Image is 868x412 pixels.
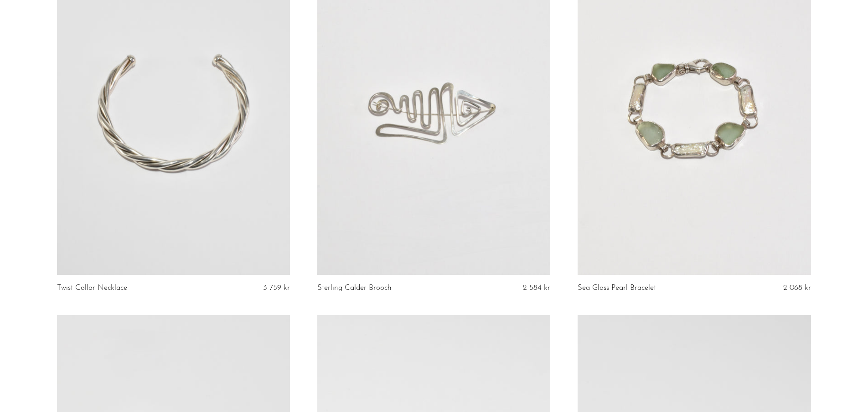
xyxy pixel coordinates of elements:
[523,284,550,292] span: 2 584 kr
[57,284,127,292] a: Twist Collar Necklace
[578,284,656,292] a: Sea Glass Pearl Bracelet
[783,284,811,292] span: 2 068 kr
[317,284,392,292] a: Sterling Calder Brooch
[263,284,290,292] span: 3 759 kr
